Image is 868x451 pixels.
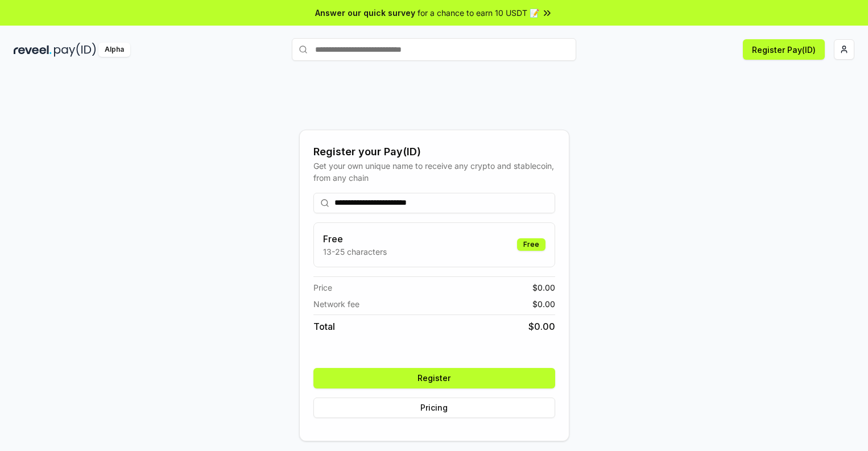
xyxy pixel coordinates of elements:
[313,368,555,388] button: Register
[313,282,332,293] span: Price
[313,144,555,160] div: Register your Pay(ID)
[54,43,96,57] img: pay_id
[14,43,52,57] img: reveel_dark
[532,282,555,293] span: $ 0.00
[313,298,359,310] span: Network fee
[323,246,387,258] p: 13-25 characters
[323,232,387,246] h3: Free
[743,39,825,60] button: Register Pay(ID)
[532,298,555,310] span: $ 0.00
[517,238,545,251] div: Free
[528,320,555,333] span: $ 0.00
[98,43,130,57] div: Alpha
[313,320,335,333] span: Total
[313,398,555,418] button: Pricing
[418,7,539,19] span: for a chance to earn 10 USDT 📝
[313,160,555,184] div: Get your own unique name to receive any crypto and stablecoin, from any chain
[315,7,415,19] span: Answer our quick survey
